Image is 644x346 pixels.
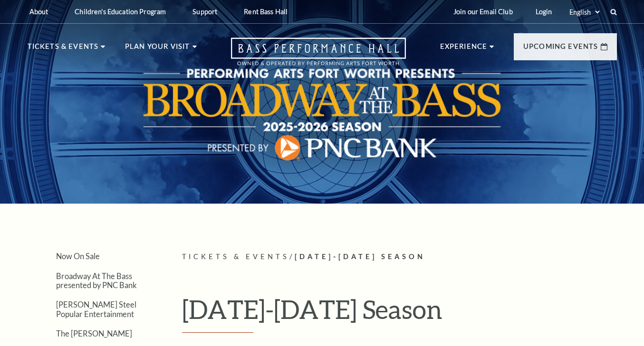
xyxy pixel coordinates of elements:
[192,8,217,16] p: Support
[182,251,617,263] p: /
[125,41,190,58] p: Plan Your Visit
[567,8,601,17] select: Select:
[182,252,290,261] span: Tickets & Events
[75,8,166,16] p: Children's Education Program
[295,252,425,261] span: [DATE]-[DATE] Season
[28,41,99,58] p: Tickets & Events
[56,252,100,261] a: Now On Sale
[182,294,617,333] h1: [DATE]-[DATE] Season
[244,8,288,16] p: Rent Bass Hall
[56,300,136,318] a: [PERSON_NAME] Steel Popular Entertainment
[29,8,48,16] p: About
[523,41,598,58] p: Upcoming Events
[56,329,132,338] a: The [PERSON_NAME]
[440,41,488,58] p: Experience
[56,271,137,290] a: Broadway At The Bass presented by PNC Bank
